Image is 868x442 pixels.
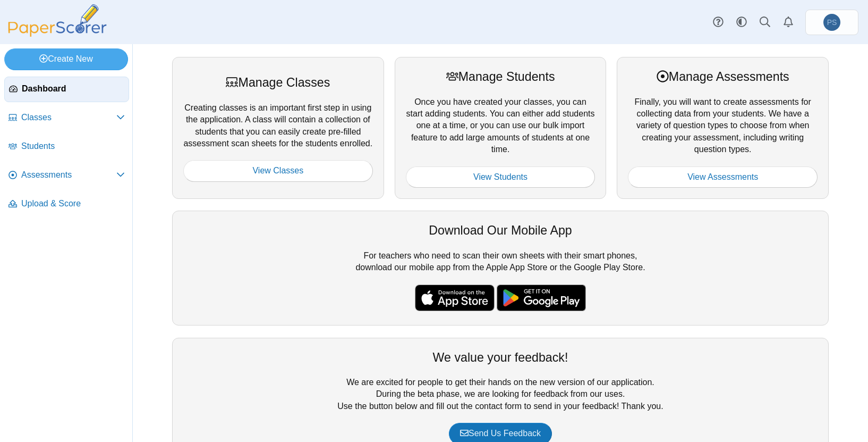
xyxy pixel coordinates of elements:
a: Upload & Score [4,191,129,217]
span: Send Us Feedback [460,429,541,438]
span: Patrick Stephens [823,14,840,31]
img: PaperScorer [4,4,110,37]
a: Assessments [4,163,129,188]
a: View Classes [183,160,373,181]
img: apple-store-badge.svg [415,285,495,311]
a: Create New [4,48,128,70]
a: Patrick Stephens [805,10,858,35]
a: Alerts [777,11,800,34]
img: google-play-badge.png [497,285,586,311]
a: Students [4,134,129,160]
span: Patrick Stephens [827,19,837,26]
span: Upload & Score [21,198,125,210]
span: Assessments [21,169,116,181]
a: PaperScorer [4,29,110,38]
a: View Students [406,166,595,188]
div: Manage Assessments [628,68,818,85]
div: Manage Students [406,68,595,85]
span: Dashboard [22,83,124,95]
div: Finally, you will want to create assessments for collecting data from your students. We have a va... [617,57,829,199]
a: Dashboard [4,77,129,102]
span: Students [21,140,125,152]
div: Download Our Mobile App [183,222,818,239]
div: Creating classes is an important first step in using the application. A class will contain a coll... [172,57,384,199]
div: Manage Classes [183,74,373,91]
div: For teachers who need to scan their own sheets with their smart phones, download our mobile app f... [172,211,829,326]
div: We value your feedback! [183,349,818,366]
a: View Assessments [628,166,818,188]
div: Once you have created your classes, you can start adding students. You can either add students on... [395,57,607,199]
a: Classes [4,105,129,131]
span: Classes [21,112,116,123]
